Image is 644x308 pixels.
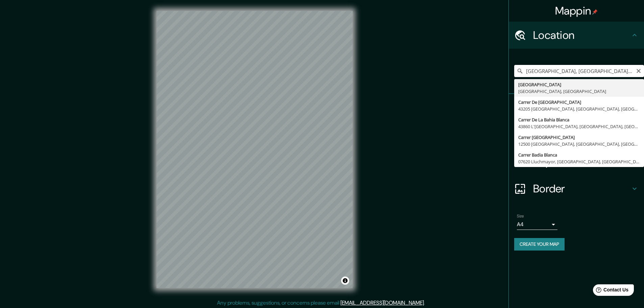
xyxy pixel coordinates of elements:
h4: Mappin [555,4,598,18]
p: Any problems, suggestions, or concerns please email . [217,299,425,307]
div: Style [509,121,644,148]
div: A4 [517,219,557,230]
div: Carrer De La Bahia Blanca [518,116,640,123]
a: [EMAIL_ADDRESS][DOMAIN_NAME] [340,299,424,306]
div: Carrer De [GEOGRAPHIC_DATA] [518,99,640,105]
div: [GEOGRAPHIC_DATA] [518,81,640,88]
div: . [426,299,427,307]
h4: Layout [533,155,630,168]
label: Size [517,213,524,219]
div: . [425,299,426,307]
div: Carrer Badia Blanca [518,151,640,158]
div: Pins [509,94,644,121]
img: pin-icon.png [592,9,598,15]
canvas: Map [157,11,353,288]
div: 07620 Lluchmayor, [GEOGRAPHIC_DATA], [GEOGRAPHIC_DATA] [518,158,640,165]
div: Carrer [GEOGRAPHIC_DATA] [518,134,640,141]
button: Create your map [514,238,565,251]
iframe: Help widget launcher [584,282,637,301]
div: 43860 L'[GEOGRAPHIC_DATA], [GEOGRAPHIC_DATA], [GEOGRAPHIC_DATA] [518,123,640,130]
button: Clear [636,67,641,74]
button: Toggle attribution [341,277,349,285]
h4: Location [533,28,630,42]
div: Border [509,175,644,202]
div: Location [509,22,644,49]
div: [GEOGRAPHIC_DATA], [GEOGRAPHIC_DATA] [518,88,640,95]
div: 12500 [GEOGRAPHIC_DATA], [GEOGRAPHIC_DATA], [GEOGRAPHIC_DATA] [518,141,640,147]
input: Pick your city or area [514,65,644,77]
div: 43205 [GEOGRAPHIC_DATA], [GEOGRAPHIC_DATA], [GEOGRAPHIC_DATA] [518,105,640,112]
div: Layout [509,148,644,175]
h4: Border [533,182,630,195]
